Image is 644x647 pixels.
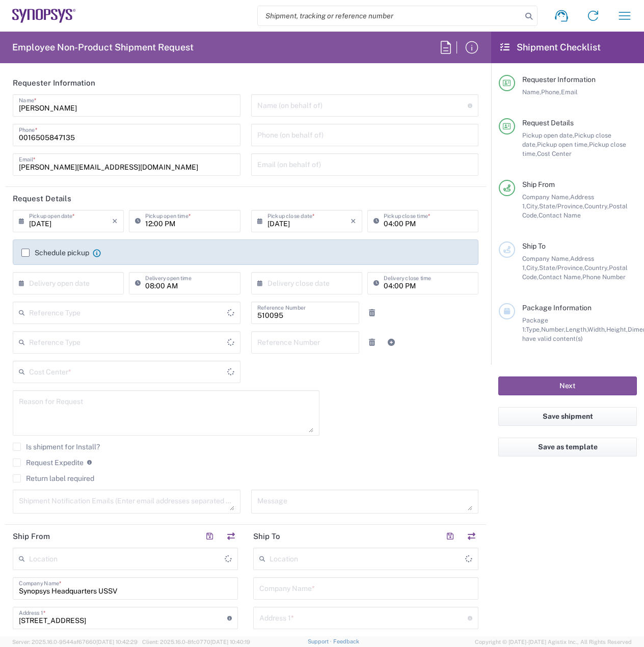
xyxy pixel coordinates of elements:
span: Number, [541,326,566,333]
span: Client: 2025.16.0-8fc0770 [142,639,250,645]
a: Add Reference [384,335,398,349]
span: Country, [584,202,609,210]
span: Request Details [522,119,574,127]
button: Next [498,376,637,395]
span: State/Province, [539,202,584,210]
h2: Ship From [13,531,50,542]
span: Copyright © [DATE]-[DATE] Agistix Inc., All Rights Reserved [475,637,632,646]
span: Name, [522,88,541,96]
span: Pickup open date, [522,131,574,139]
h2: Requester Information [13,78,95,88]
h2: Shipment Checklist [500,41,601,53]
label: Schedule pickup [21,249,89,257]
span: Contact Name [539,211,581,219]
span: Company Name, [522,193,570,201]
span: Ship From [522,180,555,188]
button: Save as template [498,438,637,456]
span: City, [526,202,539,210]
input: Shipment, tracking or reference number [258,6,522,25]
span: Country, [584,264,609,272]
span: Pickup open time, [537,141,589,148]
span: Phone Number [582,273,626,281]
button: Save shipment [498,407,637,426]
span: Requester Information [522,75,596,84]
h2: Employee Non-Product Shipment Request [12,41,194,53]
span: State/Province, [539,264,584,272]
span: Contact Name, [539,273,582,281]
label: Is shipment for Install? [13,443,100,451]
label: Request Expedite [13,459,84,467]
span: Length, [566,326,587,333]
i: × [112,213,118,229]
span: Type, [526,326,541,333]
span: Email [561,88,578,96]
span: Ship To [522,242,546,250]
h2: Ship To [253,531,280,542]
span: Height, [606,326,628,333]
span: Server: 2025.16.0-9544af67660 [12,639,138,645]
a: Remove Reference [365,335,379,349]
span: [DATE] 10:40:19 [210,639,250,645]
h2: Request Details [13,194,71,204]
i: × [351,213,356,229]
a: Remove Reference [365,306,379,320]
span: Width, [587,326,606,333]
span: Company Name, [522,255,570,262]
span: Cost Center [537,150,572,157]
span: Package Information [522,304,592,312]
label: Return label required [13,474,94,482]
span: Phone, [541,88,561,96]
span: Package 1: [522,316,548,333]
a: Support [308,638,333,644]
span: City, [526,264,539,272]
span: [DATE] 10:42:29 [96,639,138,645]
a: Feedback [333,638,359,644]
